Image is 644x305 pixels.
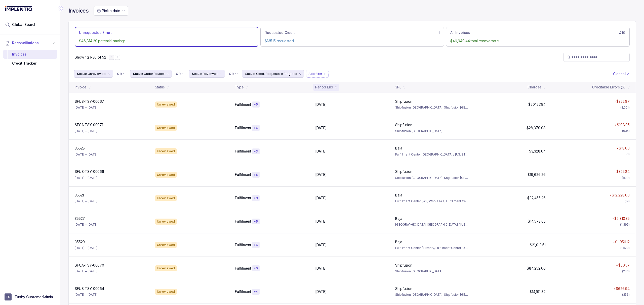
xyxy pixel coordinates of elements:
[265,38,440,43] p: $135.15 requested
[75,199,97,204] p: [DATE] – [DATE]
[189,70,225,78] button: Filter Chip Reviewed
[155,172,177,178] div: Unreviewed
[245,71,255,76] p: Status:
[155,289,177,295] div: Unreviewed
[235,102,251,107] p: Fulfillment
[102,9,120,13] span: Pick a date
[97,8,120,13] search: Date Range Picker
[75,99,104,104] p: SFUS-TSY-00067
[235,242,251,247] p: Fulfillment
[155,195,177,201] div: Unreviewed
[155,219,177,225] div: Unreviewed
[622,269,630,274] div: (283)
[528,172,546,177] p: $19,626.26
[254,173,258,177] p: + 5
[166,72,170,76] div: remove content
[265,30,295,35] p: Requested Credit
[528,102,546,107] p: $50,157.94
[203,71,218,76] p: Reviewed
[527,195,546,200] p: $32,455.26
[612,70,631,78] button: Clear Filters
[618,263,630,268] p: $50.57
[617,148,618,149] img: red pointer upwards
[174,70,187,77] button: Filter Chip Connector undefined
[242,70,304,78] button: Filter Chip Credit Requests In Progress
[395,286,412,291] p: Shipfusion
[7,59,53,68] div: Credit Tracker
[395,175,469,180] p: Shipfusion [GEOGRAPHIC_DATA], Shipfusion [GEOGRAPHIC_DATA]
[235,219,251,224] p: Fulfillment
[12,22,36,27] span: Global Search
[107,72,111,76] div: remove content
[614,216,630,221] p: $2,310.35
[395,85,401,90] div: 3PL
[74,70,612,78] ul: Filter Group
[256,71,297,76] p: Credit Requests In Progress
[12,40,39,45] span: Reconciliations
[133,71,143,76] p: Status:
[75,85,87,90] div: Invoice
[308,71,322,76] p: Add filter
[622,128,630,133] div: (635)
[592,85,626,90] div: Creditable Errors ($)
[57,6,63,12] div: Collapse Icon
[530,289,546,294] p: $14,191.82
[3,37,57,48] button: Reconciliations
[235,289,251,294] p: Fulfillment
[74,70,113,78] button: Filter Chip Unreviewed
[176,72,181,76] p: OR
[15,294,53,299] p: Tushy CustomerAdmin
[229,72,234,76] p: OR
[528,219,546,224] p: $14,573.05
[615,124,616,126] img: red pointer upwards
[155,148,177,154] div: Unreviewed
[612,218,614,219] img: red pointer upwards
[298,72,302,76] div: remove content
[395,193,402,198] p: Baja
[315,195,327,200] p: [DATE]
[395,152,469,157] p: Fulfillment Center [GEOGRAPHIC_DATA] / [US_STATE], [US_STATE]-Wholesale / [US_STATE]-Wholesale
[315,242,327,247] p: [DATE]
[79,30,112,35] p: Unrequested Errors
[622,175,630,180] div: (809)
[616,265,618,266] img: red pointer upwards
[192,71,202,76] p: Status:
[315,289,327,294] p: [DATE]
[617,122,630,127] p: $108.95
[155,265,177,271] div: Unreviewed
[176,72,185,76] li: Filter Chip Connector undefined
[117,72,122,76] p: OR
[315,125,327,130] p: [DATE]
[620,105,630,110] div: (2,201)
[395,245,469,250] p: Fulfillment Center / Primary, Fulfillment Center IQB / InQbate
[254,103,258,107] p: + 5
[315,85,333,90] div: Period End
[94,6,128,16] button: Date Range Picker
[610,194,611,196] img: red pointer upwards
[79,38,254,43] p: $46,814.29 potential savings
[614,288,615,289] img: red pointer upwards
[75,169,104,174] p: SFUS-TSY-00066
[219,72,223,76] div: remove content
[450,38,625,43] p: $46,949.44 total recoverable
[75,286,104,291] p: SFUS-TSY-00064
[75,105,97,110] p: [DATE] – [DATE]
[626,152,630,157] div: (1)
[235,172,251,177] p: Fulfillment
[306,70,329,78] button: Filter Chip Add filter
[254,220,258,224] p: + 5
[227,70,240,77] button: Filter Chip Connector undefined
[130,70,172,78] button: Filter Chip Under Review
[619,146,630,151] p: $18.00
[75,175,97,180] p: [DATE] – [DATE]
[75,193,84,198] p: 35521
[68,7,89,14] h4: Invoices
[315,266,327,271] p: [DATE]
[395,146,402,151] p: Baja
[75,27,630,47] ul: Action Tab Group
[77,71,87,76] p: Status:
[395,292,469,297] p: Shipfusion [GEOGRAPHIC_DATA], Shipfusion [GEOGRAPHIC_DATA]
[620,222,630,227] div: (1,395)
[75,269,97,274] p: [DATE] – [DATE]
